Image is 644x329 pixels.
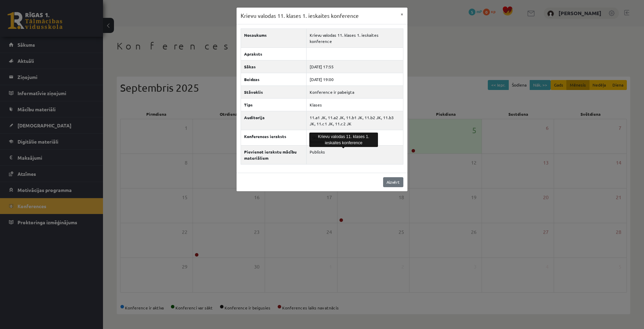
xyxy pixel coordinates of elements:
[307,86,403,98] td: Konference ir pabeigta
[307,111,403,130] td: 11.a1 JK, 11.a2 JK, 11.b1 JK, 11.b2 JK, 11.b3 JK, 11.c1 JK, 11.c2 JK
[307,145,403,164] td: Publisks
[307,60,403,73] td: [DATE] 17:55
[309,133,378,147] div: Krievu valodas 11. klases 1. ieskaites konference
[383,177,403,187] a: Aizvērt
[241,130,307,145] th: Konferences ieraksts
[307,29,403,47] td: Krievu valodas 11. klases 1. ieskaites konference
[241,12,359,20] h3: Krievu valodas 11. klases 1. ieskaites konference
[241,111,307,130] th: Auditorija
[241,29,307,47] th: Nosaukums
[396,8,407,21] button: ×
[307,98,403,111] td: Klases
[241,47,307,60] th: Apraksts
[241,60,307,73] th: Sākas
[241,86,307,98] th: Stāvoklis
[241,73,307,86] th: Beidzas
[241,98,307,111] th: Tips
[307,73,403,86] td: [DATE] 19:00
[241,145,307,164] th: Pievienot ierakstu mācību materiāliem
